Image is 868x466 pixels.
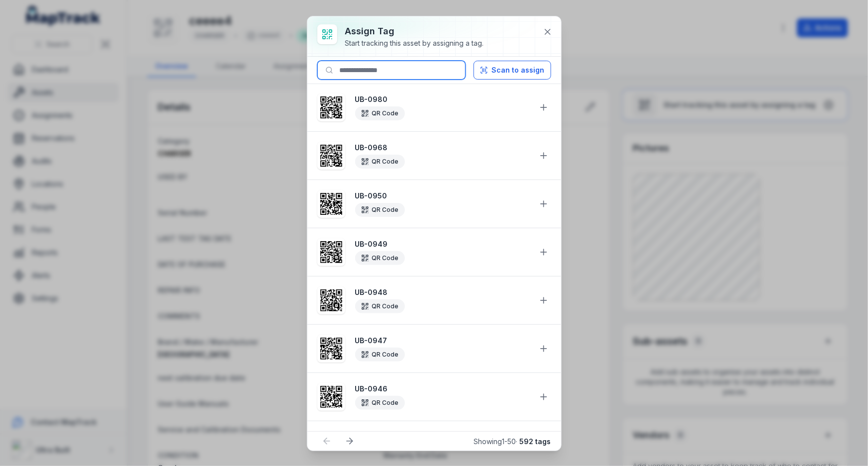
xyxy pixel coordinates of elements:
h3: Assign tag [345,24,484,38]
strong: UB-0949 [355,239,530,249]
strong: UB-0968 [355,143,530,153]
div: QR Code [355,251,405,265]
strong: UB-0950 [355,191,530,201]
strong: 592 tags [520,437,551,446]
div: QR Code [355,396,405,410]
span: Showing 1 - 50 · [474,437,551,446]
strong: UB-0948 [355,287,530,297]
button: Scan to assign [474,61,551,80]
strong: UB-0980 [355,94,530,104]
div: QR Code [355,155,405,169]
div: QR Code [355,299,405,313]
div: Start tracking this asset by assigning a tag. [345,38,484,48]
div: QR Code [355,348,405,362]
div: QR Code [355,203,405,217]
div: QR Code [355,106,405,120]
strong: UB-0947 [355,336,530,346]
strong: UB-0946 [355,384,530,394]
